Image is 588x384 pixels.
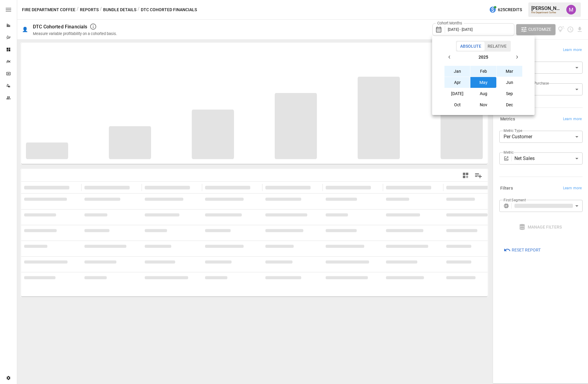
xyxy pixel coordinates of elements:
[470,99,496,110] button: Nov
[497,77,523,88] button: Jun
[457,42,485,51] button: Absolute
[470,77,496,88] button: May
[497,88,523,99] button: Sep
[497,99,523,110] button: Dec
[444,66,470,77] button: Jan
[455,52,511,62] button: 2025
[497,66,523,77] button: Mar
[470,66,496,77] button: Feb
[484,42,510,51] button: Relative
[444,77,470,88] button: Apr
[444,99,470,110] button: Oct
[444,88,470,99] button: [DATE]
[470,88,496,99] button: Aug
